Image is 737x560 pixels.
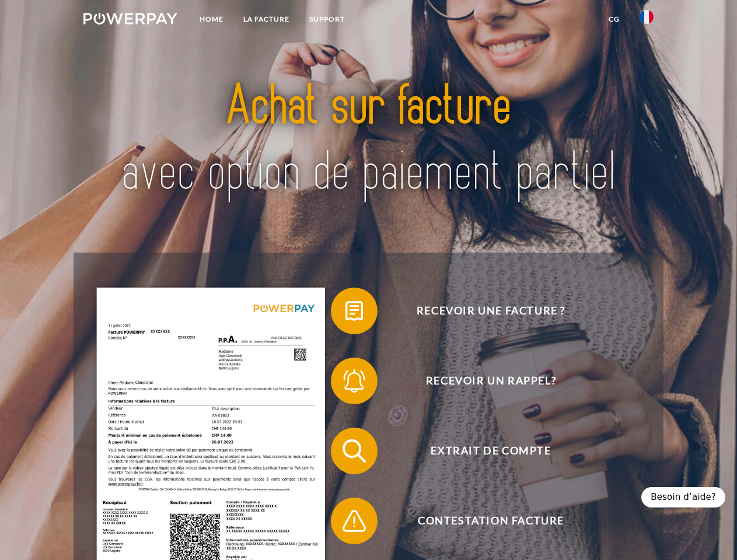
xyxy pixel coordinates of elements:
a: Support [299,9,355,30]
a: LA FACTURE [233,9,299,30]
span: Contestation Facture [348,498,634,544]
span: Recevoir une facture ? [348,288,634,334]
a: Home [190,9,233,30]
img: fr [640,10,654,24]
img: logo-powerpay-white.svg [83,13,177,24]
img: title-powerpay_fr.svg [111,56,626,223]
button: Recevoir une facture ? [331,288,634,334]
button: Extrait de compte [331,428,634,474]
button: Recevoir un rappel? [331,358,634,404]
img: qb_bell.svg [340,366,369,395]
a: CG [599,9,630,30]
button: Contestation Facture [331,498,634,544]
img: qb_search.svg [340,436,369,466]
div: Besoin d’aide? [641,487,725,508]
span: Recevoir un rappel? [348,358,634,404]
img: qb_warning.svg [340,506,369,535]
img: qb_bill.svg [340,296,369,325]
span: Extrait de compte [348,428,634,474]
